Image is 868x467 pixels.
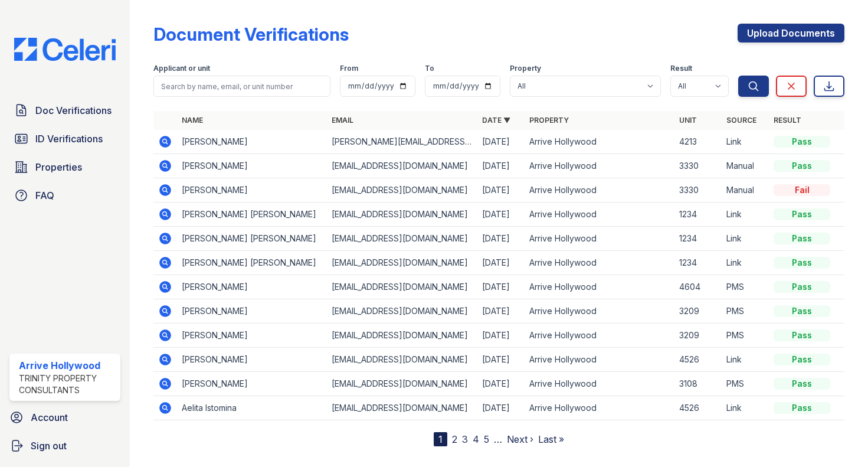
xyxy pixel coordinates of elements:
td: [DATE] [477,178,525,203]
a: Name [182,116,203,125]
a: Doc Verifications [9,99,120,122]
span: Sign out [31,439,67,453]
td: [EMAIL_ADDRESS][DOMAIN_NAME] [327,178,477,203]
label: Result [670,64,692,73]
a: Properties [9,155,120,179]
td: Arrive Hollywood [525,372,674,396]
td: PMS [722,275,769,299]
td: [DATE] [477,299,525,324]
a: 3 [462,433,468,445]
div: Document Verifications [153,24,349,45]
a: Next › [507,433,533,445]
td: 3108 [674,372,722,396]
td: [EMAIL_ADDRESS][DOMAIN_NAME] [327,154,477,178]
a: Result [774,116,801,125]
td: Manual [722,178,769,203]
td: Arrive Hollywood [525,299,674,324]
td: 1234 [674,227,722,251]
a: Unit [679,116,697,125]
td: [EMAIL_ADDRESS][DOMAIN_NAME] [327,299,477,324]
a: Date ▼ [482,116,510,125]
label: Applicant or unit [153,64,210,73]
td: PMS [722,372,769,396]
td: Link [722,203,769,227]
td: [PERSON_NAME] [PERSON_NAME] [177,227,327,251]
div: Trinity Property Consultants [19,373,116,396]
div: Fail [774,184,830,196]
a: 5 [484,433,489,445]
td: [EMAIL_ADDRESS][DOMAIN_NAME] [327,372,477,396]
td: [DATE] [477,227,525,251]
div: Pass [774,305,830,317]
a: Last » [538,433,564,445]
td: [PERSON_NAME][EMAIL_ADDRESS][PERSON_NAME][DOMAIN_NAME] [327,130,477,154]
div: Pass [774,257,830,269]
div: Pass [774,136,830,148]
td: 3330 [674,178,722,203]
label: Property [510,64,541,73]
span: FAQ [35,188,54,203]
td: [DATE] [477,275,525,299]
td: [DATE] [477,154,525,178]
td: [EMAIL_ADDRESS][DOMAIN_NAME] [327,275,477,299]
label: From [340,64,358,73]
td: Aelita Istomina [177,396,327,420]
td: [DATE] [477,324,525,348]
td: Arrive Hollywood [525,251,674,275]
td: [PERSON_NAME] [PERSON_NAME] [177,251,327,275]
a: Email [332,116,353,125]
td: PMS [722,299,769,324]
a: 2 [452,433,457,445]
td: Arrive Hollywood [525,130,674,154]
td: Arrive Hollywood [525,348,674,372]
div: Pass [774,354,830,365]
td: [DATE] [477,396,525,420]
td: PMS [722,324,769,348]
td: 4526 [674,348,722,372]
td: [EMAIL_ADDRESS][DOMAIN_NAME] [327,396,477,420]
a: FAQ [9,184,120,207]
td: 4213 [674,130,722,154]
td: [PERSON_NAME] [177,348,327,372]
td: [PERSON_NAME] [177,130,327,154]
td: Link [722,251,769,275]
td: 3330 [674,154,722,178]
div: Pass [774,402,830,414]
td: [PERSON_NAME] [177,275,327,299]
td: [EMAIL_ADDRESS][DOMAIN_NAME] [327,348,477,372]
td: Arrive Hollywood [525,275,674,299]
a: Account [5,406,125,429]
td: [EMAIL_ADDRESS][DOMAIN_NAME] [327,227,477,251]
a: Sign out [5,434,125,458]
td: Arrive Hollywood [525,178,674,203]
td: Manual [722,154,769,178]
div: Pass [774,281,830,293]
div: Pass [774,329,830,341]
a: ID Verifications [9,127,120,151]
div: Pass [774,378,830,390]
a: 4 [473,433,479,445]
td: [DATE] [477,251,525,275]
div: Pass [774,233,830,244]
td: 3209 [674,299,722,324]
td: [EMAIL_ADDRESS][DOMAIN_NAME] [327,203,477,227]
td: [EMAIL_ADDRESS][DOMAIN_NAME] [327,324,477,348]
td: [DATE] [477,372,525,396]
span: ID Verifications [35,132,103,146]
td: 3209 [674,324,722,348]
td: [DATE] [477,130,525,154]
td: Link [722,396,769,420]
td: 4526 [674,396,722,420]
input: Search by name, email, or unit number [153,76,330,97]
td: 1234 [674,203,722,227]
span: Account [31,410,68,424]
td: [PERSON_NAME] [177,372,327,396]
a: Property [529,116,569,125]
td: Link [722,227,769,251]
td: Arrive Hollywood [525,396,674,420]
td: [DATE] [477,203,525,227]
label: To [425,64,434,73]
img: CE_Logo_Blue-a8612792a0a2168367f1c8372b55b34899dd931a85d93a1a3d3e32e68fde9ad4.png [5,38,125,61]
td: 4604 [674,275,722,299]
